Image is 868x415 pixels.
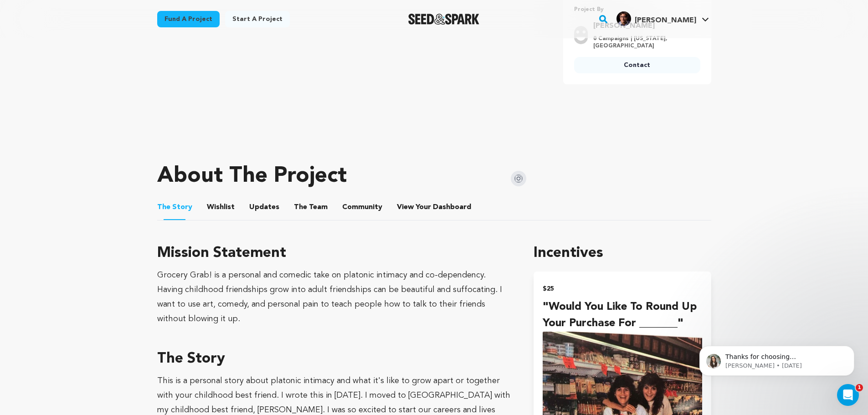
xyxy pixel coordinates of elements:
[397,202,473,213] a: ViewYourDashboard
[157,348,512,370] h3: The Story
[574,57,700,73] a: Contact
[534,242,711,264] h1: Incentives
[615,10,711,29] span: Alejandro E.'s Profile
[408,14,480,25] a: Seed&Spark Homepage
[837,384,859,406] iframe: Intercom live chat
[294,202,328,213] span: Team
[249,202,279,213] span: Updates
[157,242,512,264] h3: Mission Statement
[615,10,711,26] a: Alejandro E.'s Profile
[543,299,702,332] h4: "Would you like to round up your purchase for _______"
[225,11,290,27] a: Start a project
[511,171,526,186] img: Seed&Spark Instagram Icon
[157,268,512,326] div: Grocery Grab! is a personal and comedic take on platonic intimacy and co-dependency. Having child...
[856,384,863,391] span: 1
[433,202,471,213] span: Dashboard
[616,11,696,26] div: Alejandro E.'s Profile
[157,202,170,213] span: The
[157,202,192,213] span: Story
[294,202,307,213] span: The
[635,17,696,24] span: [PERSON_NAME]
[593,35,695,50] p: 0 Campaigns | [US_STATE], [GEOGRAPHIC_DATA]
[207,202,235,213] span: Wishlist
[342,202,382,213] span: Community
[408,14,480,25] img: Seed&Spark Logo Dark Mode
[157,11,220,27] a: Fund a project
[543,282,702,295] h2: $25
[157,165,347,187] h1: About The Project
[397,202,473,213] span: Your
[616,11,631,26] img: 13582093_10154057654319300_5480884464415587333_o.jpg
[686,327,868,390] iframe: Intercom notifications message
